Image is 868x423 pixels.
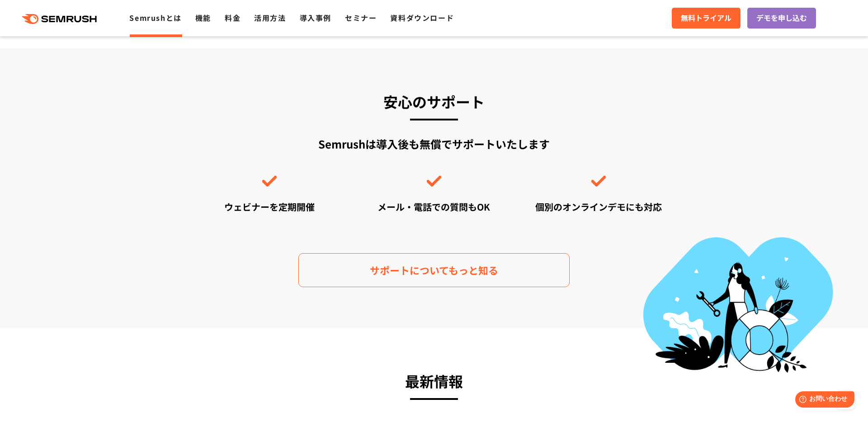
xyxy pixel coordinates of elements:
a: 資料ダウンロード [390,12,454,23]
div: メール・電話での質問もOK [361,200,507,213]
a: セミナー [345,12,377,23]
a: 活用方法 [254,12,286,23]
a: 導入事例 [300,12,331,23]
h3: 安心のサポート [197,89,671,114]
a: 無料トライアル [672,8,741,29]
div: Semrushは導入後も無償でサポートいたします [197,136,671,213]
a: Semrushとは [129,12,181,23]
iframe: Help widget launcher [788,388,858,413]
a: 料金 [225,12,241,23]
span: デモを申し込む [756,12,807,24]
a: サポートについてもっと知る [298,253,570,287]
h3: 最新情報 [174,369,694,393]
span: サポートについてもっと知る [370,262,498,278]
div: 個別のオンラインデモにも対応 [526,200,671,213]
a: 機能 [195,12,211,23]
a: デモを申し込む [747,8,816,29]
div: ウェビナーを定期開催 [197,200,342,213]
span: 無料トライアル [681,12,731,24]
